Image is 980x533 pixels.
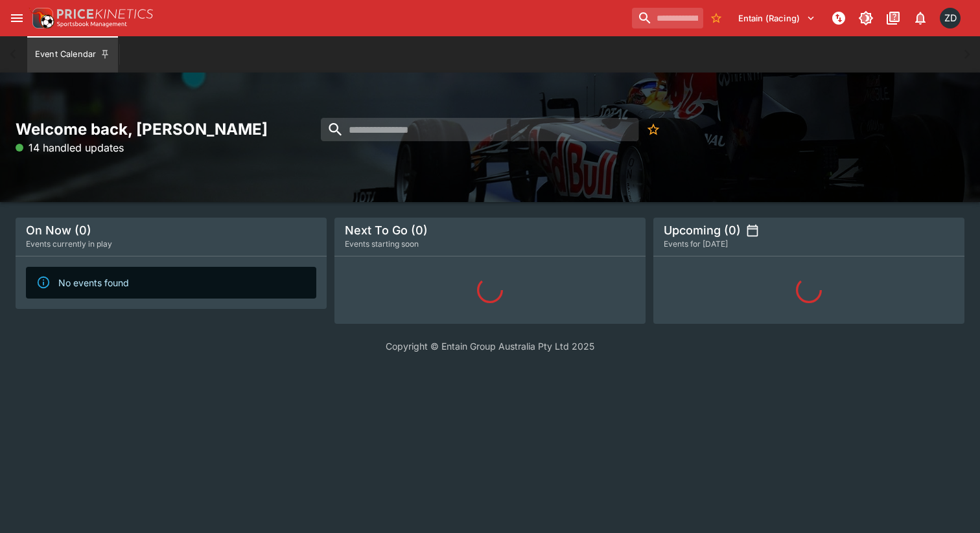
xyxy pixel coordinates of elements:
div: Zarne Dravitzki [940,8,961,28]
button: No Bookmarks [642,118,665,141]
img: Sportsbook Management [57,21,127,27]
button: open drawer [5,6,29,30]
button: Zarne Dravitzki [936,4,964,32]
span: Events starting soon [345,238,419,251]
span: Events for [DATE] [664,238,728,251]
h5: Next To Go (0) [345,223,428,238]
span: Events currently in play [26,238,112,251]
div: No events found [58,271,129,295]
button: No Bookmarks [706,8,727,28]
button: Toggle light/dark mode [854,6,878,30]
img: PriceKinetics [57,9,153,19]
input: search [321,118,638,141]
button: settings [746,224,759,237]
h5: Upcoming (0) [664,223,741,238]
button: NOT Connected to PK [827,6,850,30]
p: 14 handled updates [16,140,124,155]
img: PriceKinetics Logo [29,5,54,31]
button: Event Calendar [27,36,118,73]
input: search [632,8,703,28]
h2: Welcome back, [PERSON_NAME] [16,119,327,139]
button: Documentation [881,6,905,30]
h5: On Now (0) [26,223,91,238]
button: Notifications [909,6,932,30]
button: Select Tenant [730,8,823,28]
